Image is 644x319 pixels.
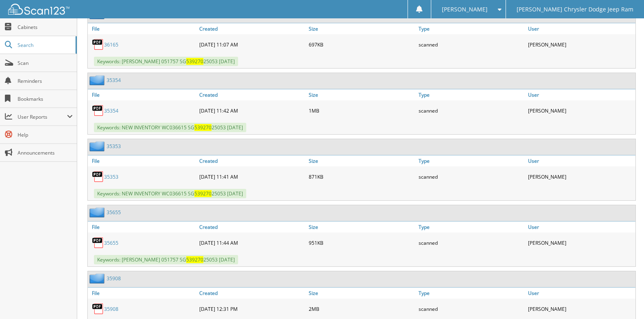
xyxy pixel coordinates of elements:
[94,57,238,66] span: Keywords: [PERSON_NAME] 051757 SG 25053 [DATE]
[417,36,526,53] div: scanned
[94,189,246,198] span: Keywords: NEW INVENTORY WC036615 SG 25053 [DATE]
[307,301,416,317] div: 2MB
[526,168,635,185] div: [PERSON_NAME]
[18,131,73,138] span: Help
[307,89,416,100] a: Size
[417,155,526,166] a: Type
[104,239,118,246] a: 35655
[88,89,197,100] a: File
[89,273,107,284] img: folder2.png
[107,143,121,150] a: 35353
[526,89,635,100] a: User
[92,303,104,315] img: PDF.png
[89,75,107,85] img: folder2.png
[197,36,307,53] div: [DATE] 11:07 AM
[526,235,635,251] div: [PERSON_NAME]
[88,23,197,34] a: File
[197,89,307,100] a: Created
[88,155,197,166] a: File
[526,23,635,34] a: User
[92,237,104,249] img: PDF.png
[307,23,416,34] a: Size
[197,168,307,185] div: [DATE] 11:41 AM
[94,123,246,132] span: Keywords: NEW INVENTORY WC036615 SG 25053 [DATE]
[104,306,118,312] a: 35908
[197,23,307,34] a: Created
[186,256,203,263] span: 539270
[92,104,104,117] img: PDF.png
[18,78,73,84] span: Reminders
[307,222,416,233] a: Size
[417,301,526,317] div: scanned
[8,4,69,15] img: scan123-logo-white.svg
[107,209,121,216] a: 35655
[88,222,197,233] a: File
[194,190,212,197] span: 539270
[417,89,526,100] a: Type
[18,149,73,156] span: Announcements
[417,168,526,185] div: scanned
[417,102,526,119] div: scanned
[107,275,121,282] a: 35908
[442,7,488,12] span: [PERSON_NAME]
[186,58,203,65] span: 539270
[18,95,73,102] span: Bookmarks
[603,280,644,319] iframe: Chat Widget
[307,102,416,119] div: 1MB
[89,207,107,217] img: folder2.png
[18,42,71,49] span: Search
[197,155,307,166] a: Created
[92,171,104,183] img: PDF.png
[197,301,307,317] div: [DATE] 12:31 PM
[526,301,635,317] div: [PERSON_NAME]
[197,288,307,299] a: Created
[18,113,67,120] span: User Reports
[197,102,307,119] div: [DATE] 11:42 AM
[307,168,416,185] div: 871KB
[526,36,635,53] div: [PERSON_NAME]
[107,77,121,84] a: 35354
[307,155,416,166] a: Size
[307,288,416,299] a: Size
[94,255,238,264] span: Keywords: [PERSON_NAME] 051757 SG 25053 [DATE]
[526,102,635,119] div: [PERSON_NAME]
[307,235,416,251] div: 951KB
[526,155,635,166] a: User
[89,141,107,151] img: folder2.png
[104,173,118,180] a: 35353
[526,288,635,299] a: User
[307,36,416,53] div: 697KB
[417,23,526,34] a: Type
[197,222,307,233] a: Created
[88,288,197,299] a: File
[104,107,118,114] a: 35354
[104,41,118,48] a: 36165
[18,60,73,66] span: Scan
[417,235,526,251] div: scanned
[526,222,635,233] a: User
[417,222,526,233] a: Type
[194,124,212,131] span: 539270
[197,235,307,251] div: [DATE] 11:44 AM
[517,7,633,12] span: [PERSON_NAME] Chrysler Dodge Jeep Ram
[92,38,104,51] img: PDF.png
[18,24,73,31] span: Cabinets
[417,288,526,299] a: Type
